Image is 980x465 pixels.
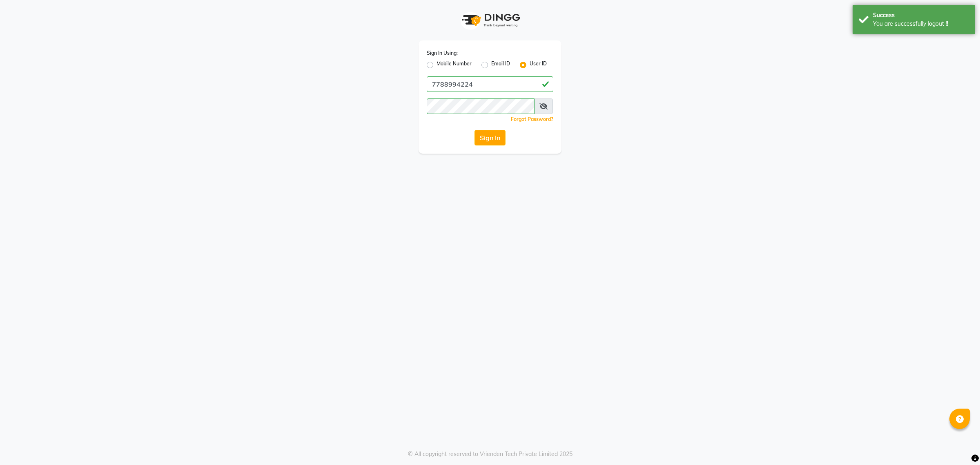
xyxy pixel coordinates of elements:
div: You are successfully logout !! [873,20,969,28]
input: Username [427,76,553,92]
label: Mobile Number [437,60,472,70]
label: Email ID [491,60,510,70]
a: Forgot Password? [511,116,553,122]
input: Username [427,98,535,114]
button: Sign In [474,130,506,145]
div: Success [873,11,969,20]
img: logo1.svg [457,8,523,32]
label: Sign In Using: [427,49,458,57]
label: User ID [530,60,547,70]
